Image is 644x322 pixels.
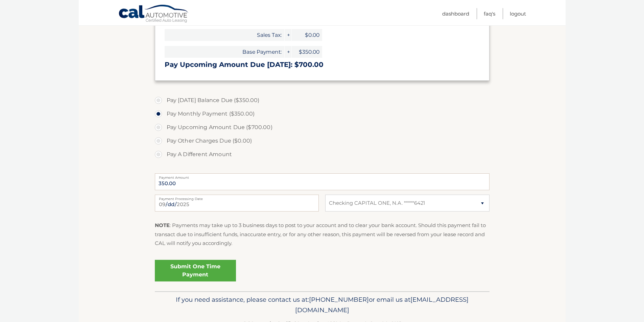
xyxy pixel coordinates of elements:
[155,222,170,228] strong: NOTE
[155,148,490,161] label: Pay A Different Amount
[510,8,526,19] a: Logout
[155,121,490,134] label: Pay Upcoming Amount Due ($700.00)
[155,94,490,107] label: Pay [DATE] Balance Due ($350.00)
[159,294,485,316] p: If you need assistance, please contact us at: or email us at
[442,8,469,19] a: Dashboard
[285,29,291,41] span: +
[292,29,322,41] span: $0.00
[118,4,189,24] a: Cal Automotive
[155,221,490,248] p: : Payments may take up to 3 business days to post to your account and to clear your bank account....
[155,195,319,200] label: Payment Processing Date
[155,107,490,121] label: Pay Monthly Payment ($350.00)
[165,46,284,58] span: Base Payment:
[165,29,284,41] span: Sales Tax:
[155,173,490,190] input: Payment Amount
[155,134,490,148] label: Pay Other Charges Due ($0.00)
[292,46,322,58] span: $350.00
[155,260,236,281] a: Submit One Time Payment
[155,195,319,212] input: Payment Date
[285,46,291,58] span: +
[155,173,490,179] label: Payment Amount
[165,60,480,69] h3: Pay Upcoming Amount Due [DATE]: $700.00
[309,296,369,303] span: [PHONE_NUMBER]
[484,8,495,19] a: FAQ's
